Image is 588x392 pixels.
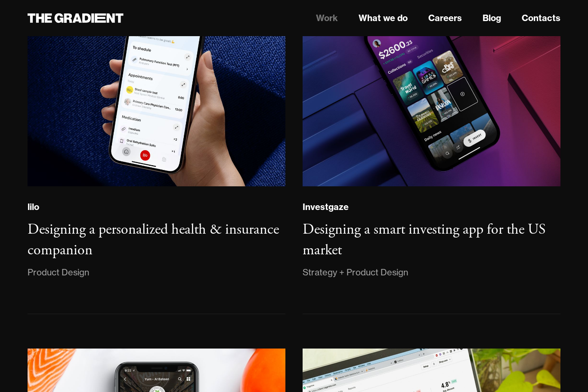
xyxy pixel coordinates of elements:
[316,12,338,25] a: Work
[483,12,501,25] a: Blog
[28,220,279,259] h3: Designing a personalized health & insurance companion
[303,220,546,259] h3: Designing a smart investing app for the US market
[522,12,560,25] a: Contacts
[359,12,408,25] a: What we do
[303,265,408,279] div: Strategy + Product Design
[303,201,349,213] div: Investgaze
[28,265,89,279] div: Product Design
[28,201,39,213] div: lilo
[428,12,462,25] a: Careers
